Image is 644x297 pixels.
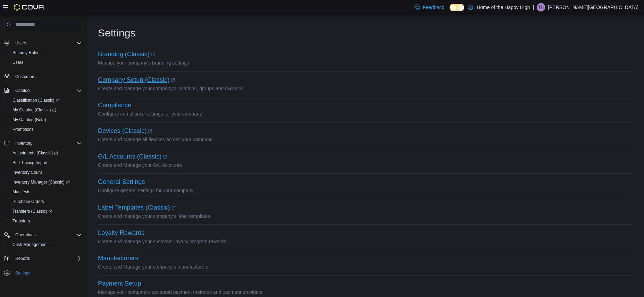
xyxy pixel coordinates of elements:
[14,4,45,11] img: Cova
[537,3,545,11] div: Thane Hamborg
[12,127,34,132] span: Promotions
[10,188,33,196] a: Manifests
[412,0,447,14] a: Feedback
[10,125,36,134] a: Promotions
[10,96,62,104] a: Classification (Classic)
[12,179,70,185] span: Inventory Manager (Classic)
[98,178,145,186] button: General Settings
[171,78,175,82] svg: External link
[12,60,23,65] span: Users
[12,39,29,47] button: Users
[7,187,85,197] button: Manifests
[98,76,175,83] a: Company Setup (Classic)External link
[98,255,138,262] button: Manufacturers
[548,3,638,11] p: [PERSON_NAME][GEOGRAPHIC_DATA]
[7,48,85,58] button: Security Roles
[12,97,60,103] span: Classification (Classic)
[98,161,633,169] p: Create and Manage your G/L Accounts
[10,149,82,157] span: Adjustments (Classic)
[148,129,152,133] svg: External link
[12,199,44,204] span: Purchase Orders
[10,240,82,249] span: Cash Management
[477,3,530,11] p: Home of the Happy High
[10,96,82,104] span: Classification (Classic)
[15,256,30,261] span: Reports
[15,270,30,276] span: Settings
[7,197,85,206] button: Purchase Orders
[151,52,155,57] svg: External link
[7,206,85,216] a: Transfers (Classic)
[1,38,85,48] button: Users
[98,102,131,109] button: Compliance
[7,177,85,187] a: Inventory Manager (Classic)
[12,231,82,239] span: Operations
[7,125,85,134] button: Promotions
[7,95,85,105] a: Classification (Classic)
[10,149,61,157] a: Adjustments (Classic)
[12,150,58,156] span: Adjustments (Classic)
[98,51,155,58] a: Branding (Classic)External link
[10,197,82,206] span: Purchase Orders
[163,155,167,159] svg: External link
[12,268,82,277] span: Settings
[12,254,82,263] span: Reports
[98,84,633,93] p: Create and Manage your company's locations, groups and divisions
[1,268,85,278] button: Settings
[1,254,85,263] button: Reports
[10,58,26,67] a: Users
[15,40,26,46] span: Users
[98,127,152,134] a: Devices (Classic)External link
[10,49,82,57] span: Security Roles
[12,86,32,95] button: Catalog
[12,269,33,277] a: Settings
[10,217,82,225] span: Transfers
[12,72,82,81] span: Customers
[98,59,633,67] p: Manage your company's branding settings
[10,178,82,186] span: Inventory Manager (Classic)
[423,4,444,11] span: Feedback
[98,26,135,40] h1: Settings
[10,49,42,57] a: Security Roles
[7,105,85,115] a: My Catalog (Classic)
[533,3,534,11] p: |
[10,106,82,114] span: My Catalog (Classic)
[10,240,50,249] a: Cash Management
[10,168,82,177] span: Inventory Count
[1,138,85,148] button: Inventory
[10,207,55,215] a: Transfers (Classic)
[10,207,82,215] span: Transfers (Classic)
[10,116,49,124] a: My Catalog (Beta)
[1,86,85,95] button: Catalog
[98,204,176,211] a: Label Templates (Classic)External link
[10,159,82,167] span: Bulk Pricing Import
[12,209,52,214] span: Transfers (Classic)
[538,3,544,11] span: TH
[10,106,59,114] a: My Catalog (Classic)
[12,86,82,95] span: Catalog
[15,141,32,146] span: Inventory
[10,188,82,196] span: Manifests
[450,4,464,11] input: Dark Mode
[7,168,85,177] button: Inventory Count
[15,74,35,79] span: Customers
[7,148,85,158] a: Adjustments (Classic)
[10,168,45,177] a: Inventory Count
[12,254,33,263] button: Reports
[12,242,48,247] span: Cash Management
[12,139,35,147] button: Inventory
[172,206,176,210] svg: External link
[7,158,85,168] button: Bulk Pricing Import
[98,229,144,237] button: Loyalty Rewards
[98,212,633,220] p: Create and manage your company's label templates
[15,88,30,93] span: Catalog
[4,32,82,296] nav: Complex example
[98,237,633,246] p: Create and manage your customer loyalty program rewards
[12,117,46,122] span: My Catalog (Beta)
[10,178,73,186] a: Inventory Manager (Classic)
[98,110,633,118] p: Configure compliance settings for your company
[12,218,30,224] span: Transfers
[10,197,47,206] a: Purchase Orders
[98,263,633,271] p: Create and Manage your company's manufacturers
[12,50,39,56] span: Security Roles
